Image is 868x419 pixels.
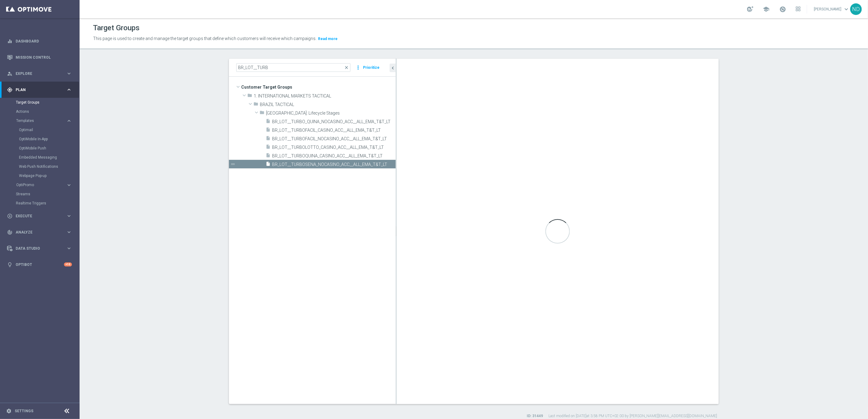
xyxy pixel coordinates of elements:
i: lightbulb [7,262,13,267]
div: Explore [7,71,66,76]
i: settings [6,408,12,414]
span: OptiPromo [16,183,60,187]
i: folder [260,110,264,117]
span: BRAZIL TACTICAL [260,102,396,107]
i: equalizer [7,39,13,44]
a: OptiMobile In-App [19,137,64,142]
div: OptiPromo [16,180,79,189]
i: insert_drive_file [266,153,271,160]
div: Execute [7,213,66,219]
i: person_search [7,71,13,76]
div: OptiMobile In-App [19,134,79,144]
div: Realtime Triggers [16,199,79,208]
i: folder [253,101,258,108]
span: BRAZIL: Lifecycle Stages [266,111,396,116]
a: Mission Control [16,49,72,65]
div: Target Groups [16,98,79,107]
a: Dashboard [16,33,72,49]
div: Streams [16,189,79,199]
label: Last modified on [DATE] at 3:58 PM UTC+02:00 by [PERSON_NAME][EMAIL_ADDRESS][DOMAIN_NAME] [548,413,717,419]
button: Prioritize [362,64,380,72]
span: BR_LOT__TURBO_QUINA_NOCASINO_ACC__ALL_EMA_T&amp;T_LT [272,119,396,124]
i: insert_drive_file [266,136,271,143]
div: Data Studio [7,246,66,251]
button: equalizer Dashboard [7,39,72,44]
i: keyboard_arrow_right [66,213,72,219]
i: keyboard_arrow_right [66,118,72,124]
span: Explore [16,72,66,75]
i: keyboard_arrow_right [66,245,72,251]
div: Embedded Messaging [19,153,79,162]
div: Analyze [7,230,66,235]
span: BR_LOT__TURBOFACIL_CASINO_ACC__ALL_EMA_T&amp;T_LT [272,128,396,133]
div: OptiPromo [16,183,66,187]
button: Mission Control [7,55,72,60]
i: chevron_left [390,65,396,71]
div: Templates [16,116,79,180]
label: ID: 31449 [527,413,543,419]
i: keyboard_arrow_right [66,182,72,188]
div: Optimail [19,125,79,134]
i: keyboard_arrow_right [66,229,72,235]
span: This page is used to create and manage the target groups that define which customers will receive... [93,36,316,41]
div: Optibot [7,256,72,273]
div: Webpage Pop-up [19,171,79,180]
a: Optibot [16,256,64,273]
button: gps_fixed Plan keyboard_arrow_right [7,87,72,92]
a: OptiMobile Push [19,146,64,151]
button: Data Studio keyboard_arrow_right [7,246,72,251]
i: play_circle_outline [7,213,13,219]
div: OptiMobile Push [19,144,79,153]
i: keyboard_arrow_right [66,87,72,93]
div: Actions [16,107,79,116]
div: Templates [16,119,66,123]
span: close [344,65,349,70]
a: Realtime Triggers [16,201,64,206]
input: Quick find group or folder [236,63,350,72]
a: Embedded Messaging [19,155,64,160]
span: keyboard_arrow_down [843,6,850,13]
a: Target Groups [16,100,64,105]
span: Templates [16,119,60,123]
a: Optimail [19,127,64,132]
a: Settings [15,409,33,413]
button: track_changes Analyze keyboard_arrow_right [7,230,72,235]
i: track_changes [7,230,13,235]
button: OptiPromo keyboard_arrow_right [16,182,72,187]
a: Streams [16,192,64,197]
button: play_circle_outline Execute keyboard_arrow_right [7,214,72,219]
button: chevron_left [390,64,396,72]
span: Data Studio [16,247,66,250]
a: [PERSON_NAME]keyboard_arrow_down [813,5,850,14]
i: insert_drive_file [266,127,271,134]
div: +10 [64,263,72,266]
span: 1. INTERNATIONAL MARKETS TACTICAL [254,94,396,99]
span: school [763,6,769,13]
button: lightbulb Optibot +10 [7,262,72,267]
span: Plan [16,88,66,92]
h1: Target Groups [93,24,140,32]
i: keyboard_arrow_right [66,71,72,76]
a: Web Push Notifications [19,164,64,169]
span: Analyze [16,230,66,234]
div: Templates keyboard_arrow_right [16,118,72,123]
span: BR_LOT__TURBOQUINA_CASINO_ACC__ALL_EMA_T&amp;T_LT [272,153,396,159]
button: person_search Explore keyboard_arrow_right [7,71,72,76]
div: Dashboard [7,33,72,49]
span: Customer Target Groups [241,83,396,91]
span: BR_LOT__TURBOLOTTO_CASINO_ACC__ALL_EMA_T&amp;T_LT [272,145,396,150]
div: ND [850,3,862,15]
i: gps_fixed [7,87,13,93]
a: Actions [16,109,64,114]
div: Plan [7,87,66,93]
div: Mission Control [7,49,72,65]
